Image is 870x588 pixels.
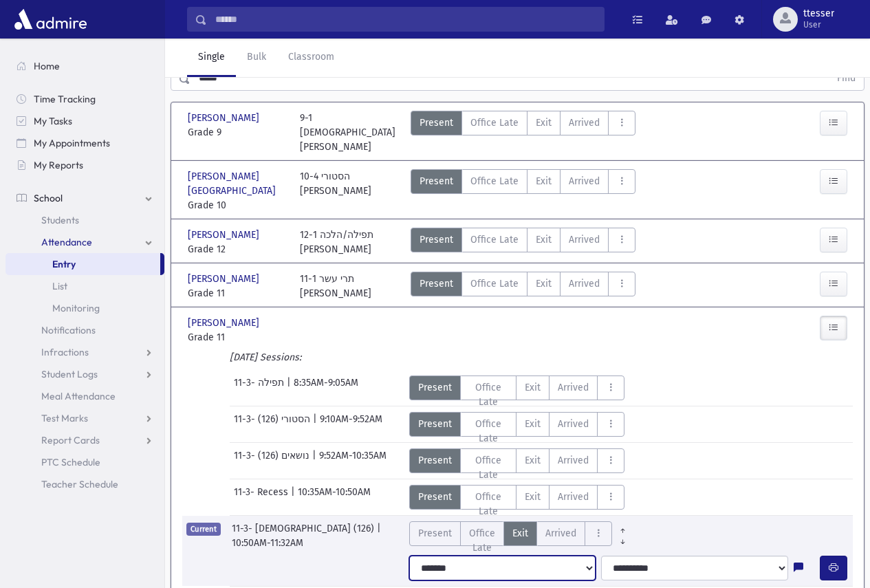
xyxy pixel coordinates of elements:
span: My Appointments [34,137,110,149]
span: Exit [536,116,552,130]
span: 10:35AM-10:50AM [298,485,371,510]
a: Classroom [277,39,345,77]
span: Office Late [469,380,508,409]
div: AttTypes [411,228,635,257]
span: PTC Schedule [41,456,100,468]
span: Exit [525,380,541,395]
span: My Reports [34,159,83,171]
span: Grade 11 [188,286,286,301]
span: Present [420,116,453,130]
span: [PERSON_NAME] [188,272,262,286]
span: 11-3- [DEMOGRAPHIC_DATA] (126) [232,521,377,536]
span: Exit [536,174,552,188]
span: Arrived [558,380,589,395]
span: 11-3- נושאים (126) [234,448,312,473]
a: Students [6,209,164,231]
span: Arrived [558,490,589,504]
span: Arrived [569,232,600,247]
a: PTC Schedule [6,451,164,473]
div: 10-4 הסטורי [PERSON_NAME] [300,169,371,213]
span: School [34,192,63,204]
i: [DATE] Sessions: [230,351,301,363]
div: AttTypes [409,521,633,546]
span: | [377,521,384,536]
span: Present [418,380,452,395]
a: Monitoring [6,297,164,319]
span: Arrived [569,276,600,291]
div: AttTypes [411,272,635,301]
span: Home [34,60,60,72]
span: Exit [512,526,528,541]
span: Arrived [558,453,589,468]
a: List [6,275,164,297]
span: Exit [536,276,552,291]
span: Teacher Schedule [41,478,118,490]
span: Meal Attendance [41,390,116,402]
span: Notifications [41,324,96,336]
span: My Tasks [34,115,72,127]
span: Student Logs [41,368,98,380]
span: Present [418,526,452,541]
span: Exit [525,490,541,504]
span: Arrived [569,174,600,188]
span: Time Tracking [34,93,96,105]
button: Find [829,67,864,90]
span: Office Late [469,526,495,555]
a: Test Marks [6,407,164,429]
a: My Tasks [6,110,164,132]
a: Attendance [6,231,164,253]
div: AttTypes [409,485,625,510]
span: 11-3- Recess [234,485,291,510]
span: 8:35AM-9:05AM [294,375,358,400]
span: Grade 9 [188,125,286,140]
span: Office Late [470,232,519,247]
span: [PERSON_NAME][GEOGRAPHIC_DATA] [188,169,286,198]
a: All Prior [612,521,633,532]
a: Student Logs [6,363,164,385]
a: Meal Attendance [6,385,164,407]
div: 12-1 תפילה/הלכה [PERSON_NAME] [300,228,373,257]
div: AttTypes [409,448,625,473]
span: 10:50AM-11:32AM [232,536,303,550]
a: Home [6,55,164,77]
span: [PERSON_NAME] [188,316,262,330]
span: Exit [536,232,552,247]
span: Grade 12 [188,242,286,257]
a: My Appointments [6,132,164,154]
span: 11-3- תפילה [234,375,287,400]
span: Grade 11 [188,330,286,345]
span: [PERSON_NAME] [188,228,262,242]
span: Exit [525,417,541,431]
span: Present [420,232,453,247]
img: AdmirePro [11,6,90,33]
span: Arrived [545,526,576,541]
span: 11-3- הסטורי (126) [234,412,313,437]
a: My Reports [6,154,164,176]
span: Students [41,214,79,226]
div: AttTypes [411,111,635,154]
span: Grade 10 [188,198,286,213]
a: Single [187,39,236,77]
span: Present [418,453,452,468]
div: 9-1 [DEMOGRAPHIC_DATA] [PERSON_NAME] [300,111,398,154]
span: | [291,485,298,510]
a: Teacher Schedule [6,473,164,495]
span: Office Late [470,116,519,130]
span: Present [418,417,452,431]
a: All Later [612,532,633,543]
div: AttTypes [411,169,635,213]
span: Attendance [41,236,92,248]
span: Entry [52,258,76,270]
span: Arrived [569,116,600,130]
span: Office Late [469,453,508,482]
span: | [313,412,320,437]
a: Entry [6,253,160,275]
span: Current [186,523,221,536]
span: Infractions [41,346,89,358]
span: Exit [525,453,541,468]
a: Infractions [6,341,164,363]
span: [PERSON_NAME] [188,111,262,125]
div: 11-1 תרי עשר [PERSON_NAME] [300,272,371,301]
div: AttTypes [409,412,625,437]
span: Office Late [470,174,519,188]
